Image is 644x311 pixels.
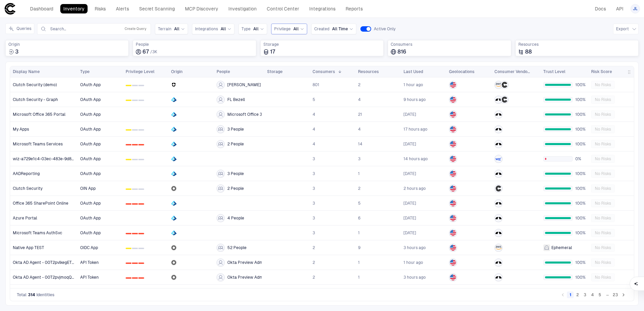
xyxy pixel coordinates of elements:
[217,69,230,74] span: People
[13,69,40,74] span: Display Name
[138,203,144,205] div: 2
[270,48,275,55] span: 17
[182,4,221,13] a: MCP Discovery
[126,233,131,234] div: 0
[450,97,456,103] img: US
[595,97,611,102] span: No Risks
[404,275,426,280] span: 3 hours ago
[502,97,508,103] div: Clutch
[80,82,101,87] span: OAuth App
[13,245,44,250] span: Native App TEST
[92,4,109,13] a: Risks
[60,4,88,13] a: Inventory
[404,230,416,236] div: 9/2/2025 12:41:38
[592,4,609,13] a: Docs
[132,248,138,249] div: 1
[495,185,502,192] div: Clutch
[575,127,586,132] span: 100%
[138,85,144,86] div: 2
[404,127,427,132] span: 17 hours ago
[13,201,68,206] span: Office 365 SharePoint Online
[358,69,379,74] span: Resources
[142,48,149,55] span: 67
[494,69,531,74] span: Consumer Vendors
[195,26,218,32] span: Integrations
[450,126,456,132] img: US
[17,292,27,298] span: Total
[575,156,586,162] span: 0%
[13,112,65,117] span: Microsoft Office 365 Portal
[391,42,508,47] span: Consumers
[404,275,426,280] div: 9/4/2025 14:50:54
[404,260,423,265] div: 9/4/2025 17:02:05
[80,275,99,280] span: API Token
[174,26,180,32] span: All
[582,291,588,298] button: Go to page 3
[227,245,247,250] span: 52 People
[450,215,456,221] img: US
[518,42,636,47] span: Resources
[595,186,611,191] span: No Risks
[404,97,426,102] div: 9/4/2025 09:02:09
[132,129,138,131] div: 1
[313,112,315,117] span: 4
[388,40,511,56] div: Total consumers using identities
[551,245,572,250] span: Ephemeral
[13,230,62,236] span: Microsoft Teams AuthSvc
[575,186,586,191] span: 100%
[313,215,315,221] span: 3
[450,171,456,177] img: US
[495,215,502,221] div: BankUnited
[495,97,502,103] div: BankUnited
[126,85,131,86] div: 0
[126,144,131,145] div: 0
[126,188,131,190] div: 0
[241,26,251,32] span: Type
[450,156,456,162] img: US
[358,112,362,117] span: 21
[138,159,144,160] div: 2
[260,40,384,56] div: Total storage locations where identities are stored
[597,291,603,298] button: Go to page 5
[358,201,361,206] span: 5
[27,4,56,13] a: Dashboard
[138,129,144,131] div: 2
[5,40,129,56] div: Total sources where identities were created
[595,141,611,147] span: No Risks
[525,48,532,55] span: 88
[132,233,138,234] div: 1
[132,159,138,160] div: 1
[404,230,416,236] span: [DATE]
[313,69,335,74] span: Consumers
[138,233,144,234] div: 2
[404,215,416,221] span: [DATE]
[591,69,612,74] span: Risk Score
[358,156,360,162] span: 3
[80,127,101,132] span: OAuth App
[126,159,131,160] div: 0
[595,127,611,132] span: No Risks
[575,230,586,236] span: 100%
[80,260,99,265] span: API Token
[313,275,315,280] span: 2
[358,275,360,280] span: 1
[404,82,423,88] span: 1 hour ago
[80,157,101,161] span: OAuth App
[575,112,586,117] span: 100%
[595,245,611,250] span: No Risks
[575,275,586,280] span: 100%
[253,26,259,32] span: All
[15,48,19,55] span: 3
[80,201,101,206] span: OAuth App
[314,26,329,32] span: Created
[495,141,502,147] div: BankUnited
[227,97,245,102] span: FL Bezell
[132,144,138,145] div: 1
[450,230,456,236] img: US
[313,156,315,162] span: 3
[574,291,581,298] button: Go to page 2
[502,82,508,88] div: Clutch
[313,201,315,206] span: 3
[264,4,302,13] a: Control Center
[133,40,256,56] div: Total employees associated with identities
